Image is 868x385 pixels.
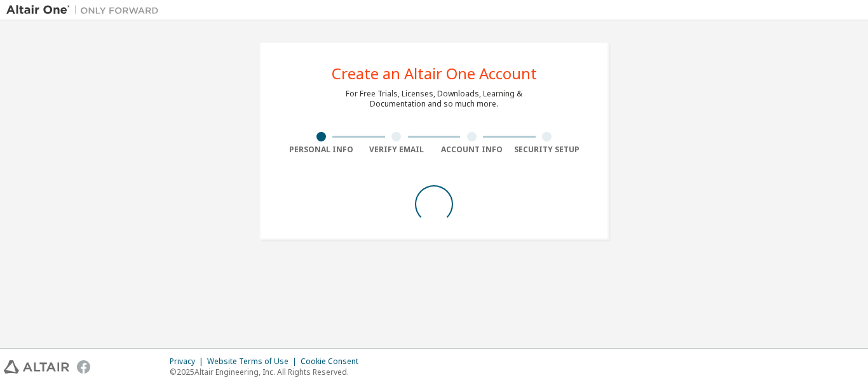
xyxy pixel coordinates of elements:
div: Account Info [434,145,510,155]
div: Website Terms of Use [207,356,301,367]
div: Privacy [170,356,207,367]
img: Altair One [6,4,165,16]
img: facebook.svg [77,360,90,374]
p: © 2025 Altair Engineering, Inc. All Rights Reserved. [170,367,366,377]
div: Personal Info [283,145,359,155]
div: Verify Email [359,145,435,155]
div: Cookie Consent [301,356,366,367]
div: Security Setup [510,145,585,155]
div: Create an Altair One Account [332,66,537,81]
img: altair_logo.svg [4,360,69,374]
div: For Free Trials, Licenses, Downloads, Learning & Documentation and so much more. [346,89,522,109]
